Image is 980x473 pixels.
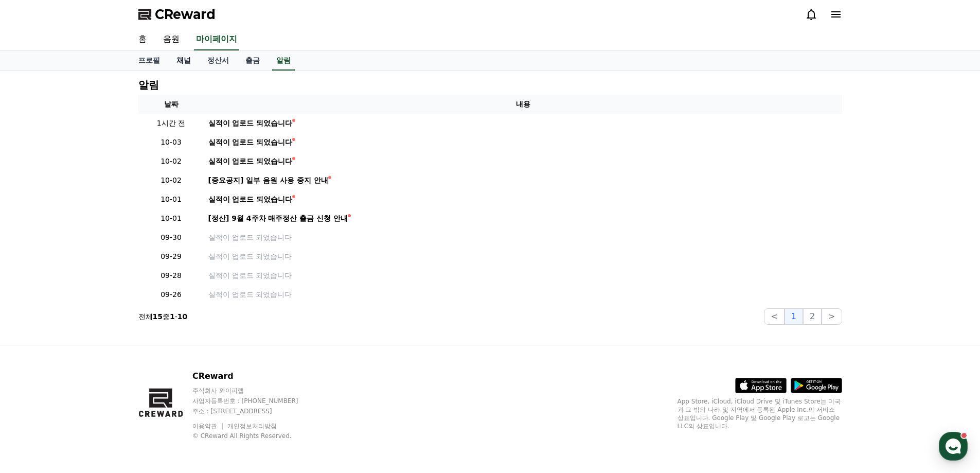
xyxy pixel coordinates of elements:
a: 음원 [155,29,188,50]
a: 정산서 [199,51,237,71]
a: 실적이 업로드 되었습니다 [208,289,838,300]
p: 09-26 [142,289,200,300]
div: 실적이 업로드 되었습니다 [208,118,293,129]
button: 1 [785,308,803,325]
div: [정산] 9월 4주차 매주정산 출금 신청 안내 [208,213,348,224]
a: 실적이 업로드 되었습니다 [208,232,838,243]
a: 알림 [272,51,295,71]
p: 09-29 [142,251,200,262]
div: [중요공지] 일부 음원 사용 중지 안내 [208,175,328,186]
strong: 1 [170,312,175,321]
p: App Store, iCloud, iCloud Drive 및 iTunes Store는 미국과 그 밖의 나라 및 지역에서 등록된 Apple Inc.의 서비스 상표입니다. Goo... [678,397,842,430]
a: 마이페이지 [194,29,239,50]
a: [중요공지] 일부 음원 사용 중지 안내 [208,175,838,186]
p: 10-03 [142,137,200,148]
a: [정산] 9월 4주차 매주정산 출금 신청 안내 [208,213,838,224]
a: 실적이 업로드 되었습니다 [208,156,838,167]
strong: 15 [153,312,163,321]
strong: 10 [177,312,187,321]
a: 실적이 업로드 되었습니다 [208,118,838,129]
p: 10-02 [142,156,200,167]
span: CReward [155,6,216,23]
p: 10-01 [142,213,200,224]
p: 09-28 [142,270,200,281]
h4: 알림 [138,79,159,91]
a: 이용약관 [192,423,225,430]
a: 실적이 업로드 되었습니다 [208,194,838,205]
p: CReward [192,370,318,382]
a: 실적이 업로드 되었습니다 [208,137,838,148]
button: < [764,308,784,325]
th: 날짜 [138,95,204,114]
a: 홈 [3,326,68,352]
span: 설정 [159,342,171,350]
p: 10-02 [142,175,200,186]
th: 내용 [204,95,842,114]
a: 실적이 업로드 되었습니다 [208,270,838,281]
span: 홈 [32,342,39,350]
p: 사업자등록번호 : [PHONE_NUMBER] [192,397,318,405]
a: CReward [138,6,216,23]
a: 실적이 업로드 되었습니다 [208,251,838,262]
p: 1시간 전 [142,118,200,129]
p: 전체 중 - [138,311,188,322]
p: 09-30 [142,232,200,243]
button: > [822,308,842,325]
p: 주소 : [STREET_ADDRESS] [192,407,318,415]
div: 실적이 업로드 되었습니다 [208,194,293,205]
div: 실적이 업로드 되었습니다 [208,137,293,148]
a: 출금 [237,51,268,71]
a: 홈 [130,29,155,50]
span: 대화 [94,342,106,351]
a: 채널 [168,51,199,71]
a: 대화 [68,326,133,352]
p: 10-01 [142,194,200,205]
p: 주식회사 와이피랩 [192,387,318,395]
div: 실적이 업로드 되었습니다 [208,156,293,167]
a: 프로필 [130,51,168,71]
button: 2 [803,308,822,325]
a: 설정 [133,326,198,352]
p: © CReward All Rights Reserved. [192,432,318,440]
a: 개인정보처리방침 [227,423,277,430]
